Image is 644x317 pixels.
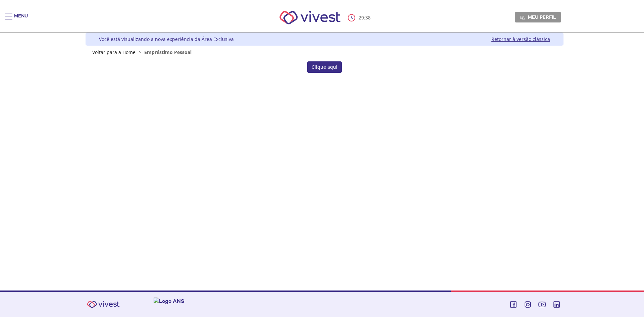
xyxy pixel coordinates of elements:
a: Retornar à versão clássica [491,36,550,42]
span: Meu perfil [528,14,556,20]
section: <span lang="pt-BR" dir="ltr">Empréstimos - Phoenix Finne</span> [125,61,524,73]
a: Voltar para a Home [92,49,136,55]
div: Menu [14,13,28,26]
div: : [348,14,372,21]
img: Vivest [83,297,123,312]
div: Vivest [80,33,563,290]
span: 38 [365,14,371,21]
span: > [137,49,143,55]
a: Meu perfil [515,12,561,22]
span: 29 [359,14,364,21]
img: Meu perfil [520,15,525,20]
a: Clique aqui [307,61,342,73]
span: Empréstimo Pessoal [144,49,192,55]
img: Vivest [272,3,348,32]
img: Logo ANS [154,298,184,305]
div: Você está visualizando a nova experiência da Área Exclusiva [99,36,234,42]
